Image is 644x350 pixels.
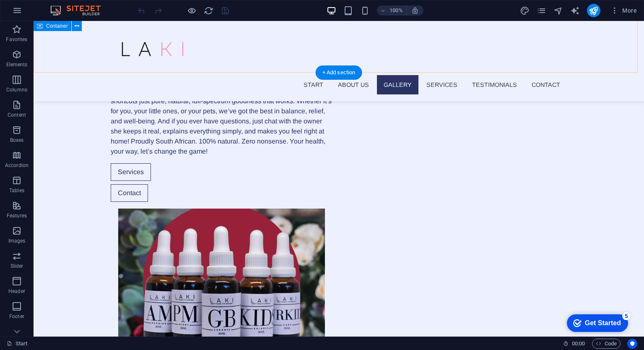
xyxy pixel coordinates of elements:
[570,5,580,16] button: text_generator
[6,36,27,43] p: Favorites
[610,6,637,15] span: More
[9,313,24,320] p: Footer
[589,6,598,16] i: Publish
[6,86,27,93] p: Columns
[592,339,621,349] button: Code
[25,9,61,17] div: Get Started
[607,4,640,17] button: More
[7,212,27,219] p: Features
[9,187,24,194] p: Tables
[377,5,407,16] button: 100%
[10,137,24,144] p: Boxes
[203,5,213,16] button: reload
[587,4,600,17] button: publish
[553,5,563,16] button: navigator
[8,238,26,244] p: Images
[520,6,530,16] i: Design (Ctrl+Alt+Y)
[411,7,419,14] i: On resize automatically adjust zoom level to fit chosen device.
[563,339,585,349] h6: Session time
[520,5,530,16] button: design
[7,4,68,22] div: Get Started 5 items remaining, 0% complete
[578,340,579,347] span: :
[627,339,637,349] button: Usercentrics
[8,112,26,118] p: Content
[6,61,28,68] p: Elements
[204,6,213,16] i: Reload page
[572,339,585,349] span: 00 00
[48,5,111,16] img: Editor Logo
[537,5,547,16] button: pages
[46,24,68,29] span: Container
[390,5,403,16] h6: 100%
[62,2,70,10] div: 5
[537,6,546,16] i: Pages (Ctrl+Alt+S)
[7,339,28,349] a: Click to cancel selection. Double-click to open Pages
[596,339,617,349] span: Code
[10,263,23,269] p: Slider
[316,65,362,80] div: + Add section
[5,162,29,169] p: Accordion
[8,288,25,295] p: Header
